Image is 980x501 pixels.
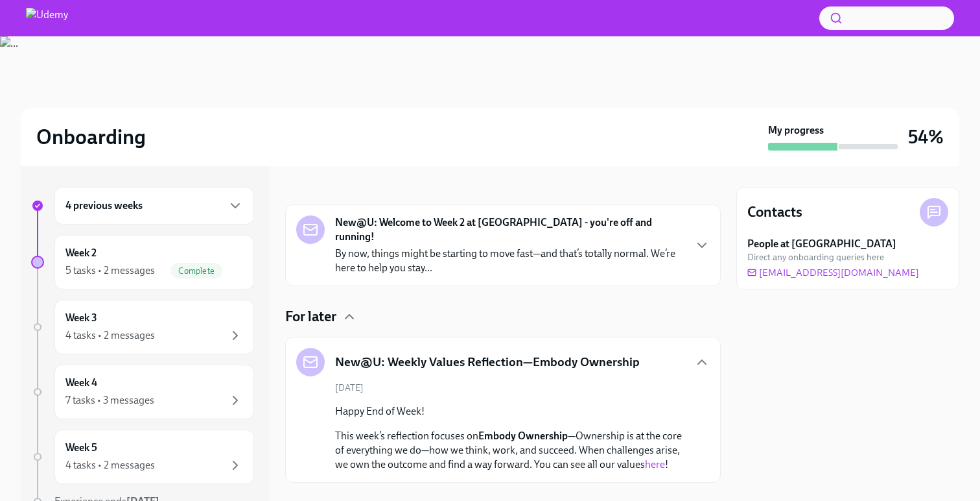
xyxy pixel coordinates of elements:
[335,429,689,472] p: This week’s reflection focuses on —Ownership is at the core of everything we do—how we think, wor...
[170,266,222,276] span: Complete
[65,328,155,343] div: 4 tasks • 2 messages
[31,430,254,484] a: Week 54 tasks • 2 messages
[65,393,154,408] div: 7 tasks • 3 messages
[65,458,155,472] div: 4 tasks • 2 messages
[478,430,568,442] strong: Embody Ownership
[65,441,97,455] h6: Week 5
[65,311,97,325] h6: Week 3
[335,215,684,244] strong: New@U: Welcome to Week 2 at [GEOGRAPHIC_DATA] - you're off and running!
[747,237,896,251] strong: People at [GEOGRAPHIC_DATA]
[747,202,802,222] h4: Contacts
[65,263,155,278] div: 5 tasks • 2 messages
[335,247,684,275] p: By now, things might be starting to move fast—and that’s totally normal. We’re here to help you s...
[285,307,336,326] h4: For later
[335,354,640,371] h5: New@U: Weekly Values Reflection—Embody Ownership
[645,458,665,470] a: here
[768,123,824,138] strong: My progress
[747,251,884,263] span: Direct any onboarding queries here
[747,266,919,279] a: [EMAIL_ADDRESS][DOMAIN_NAME]
[54,187,254,225] div: 4 previous weeks
[31,365,254,419] a: Week 47 tasks • 3 messages
[36,124,146,150] h2: Onboarding
[335,404,689,419] p: Happy End of Week!
[285,307,721,326] div: For later
[65,376,97,390] h6: Week 4
[65,199,143,213] h6: 4 previous weeks
[908,125,944,149] h3: 54%
[335,382,364,394] span: [DATE]
[26,8,68,29] img: Udemy
[31,300,254,354] a: Week 34 tasks • 2 messages
[65,246,97,260] h6: Week 2
[31,235,254,289] a: Week 25 tasks • 2 messagesComplete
